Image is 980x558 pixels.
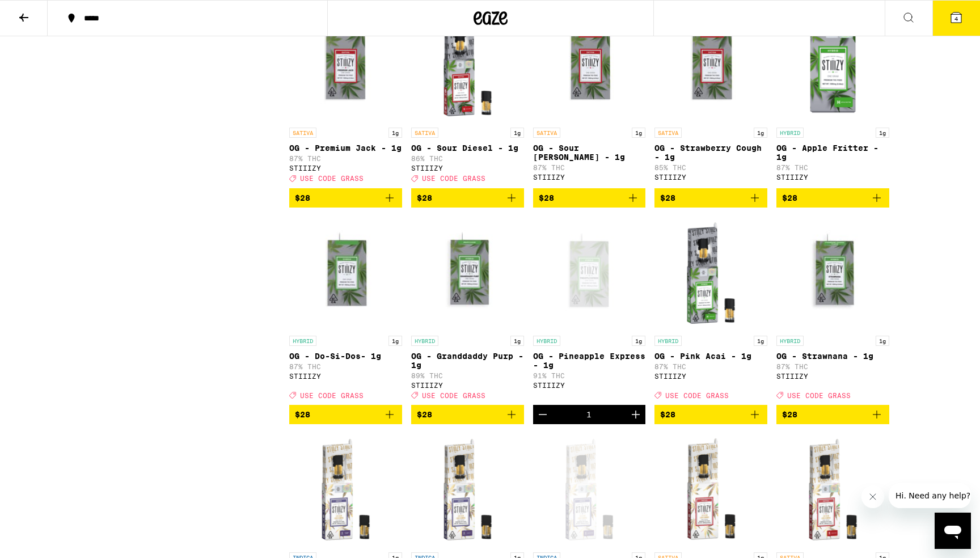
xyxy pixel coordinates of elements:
[776,433,889,547] img: STIIIZY - Purple Haze Live Resin Liquid Diamond - 1g
[654,433,767,547] img: STIIIZY - Hawaiian Snow Live Resin Liquid Diamonds - 1g
[533,128,560,138] p: SATIVA
[754,128,767,138] p: 1g
[289,155,402,162] p: 87% THC
[782,193,797,202] span: $28
[654,188,767,208] button: Add to bag
[654,9,767,122] img: STIIIZY - OG - Strawberry Cough - 1g
[422,175,485,183] span: USE CODE GRASS
[626,405,645,424] button: Increment
[654,9,767,188] a: Open page for OG - Strawberry Cough - 1g from STIIIZY
[289,373,402,380] div: STIIIZY
[654,174,767,181] div: STIIIZY
[411,9,524,188] a: Open page for OG - Sour Diesel - 1g from STIIIZY
[654,373,767,380] div: STIIIZY
[422,392,485,399] span: USE CODE GRASS
[289,217,402,405] a: Open page for OG - Do-Si-Dos- 1g from STIIIZY
[776,363,889,370] p: 87% THC
[861,485,884,508] iframe: Close message
[411,9,524,122] img: STIIIZY - OG - Sour Diesel - 1g
[932,1,980,36] button: 4
[660,193,675,202] span: $28
[411,382,524,389] div: STIIIZY
[411,352,524,370] p: OG - Granddaddy Purp - 1g
[289,9,402,188] a: Open page for OG - Premium Jack - 1g from STIIIZY
[411,217,524,330] img: STIIIZY - OG - Granddaddy Purp - 1g
[289,352,402,361] p: OG - Do-Si-Dos- 1g
[289,143,402,153] p: OG - Premium Jack - 1g
[411,372,524,379] p: 89% THC
[654,336,682,346] p: HYBRID
[654,217,767,330] img: STIIIZY - OG - Pink Acai - 1g
[533,336,560,346] p: HYBRID
[411,217,524,405] a: Open page for OG - Granddaddy Purp - 1g from STIIIZY
[411,155,524,162] p: 86% THC
[533,164,646,171] p: 87% THC
[776,9,889,188] a: Open page for OG - Apple Fritter - 1g from STIIIZY
[876,128,889,138] p: 1g
[954,15,958,22] span: 4
[776,217,889,405] a: Open page for OG - Strawnana - 1g from STIIIZY
[776,405,889,424] button: Add to bag
[295,410,310,419] span: $28
[411,128,438,138] p: SATIVA
[411,405,524,424] button: Add to bag
[533,405,552,424] button: Decrement
[533,174,646,181] div: STIIIZY
[388,128,402,138] p: 1g
[533,9,646,188] a: Open page for OG - Sour Tangie - 1g from STIIIZY
[289,128,316,138] p: SATIVA
[787,392,851,399] span: USE CODE GRASS
[654,217,767,405] a: Open page for OG - Pink Acai - 1g from STIIIZY
[289,363,402,370] p: 87% THC
[411,336,438,346] p: HYBRID
[776,188,889,208] button: Add to bag
[754,336,767,346] p: 1g
[533,372,646,379] p: 91% THC
[654,352,767,361] p: OG - Pink Acai - 1g
[776,336,804,346] p: HYBRID
[935,513,971,549] iframe: Button to launch messaging window
[632,128,645,138] p: 1g
[665,392,729,399] span: USE CODE GRASS
[300,175,364,183] span: USE CODE GRASS
[289,188,402,208] button: Add to bag
[417,410,432,419] span: $28
[776,217,889,330] img: STIIIZY - OG - Strawnana - 1g
[632,336,645,346] p: 1g
[533,352,646,370] p: OG - Pineapple Express - 1g
[776,143,889,162] p: OG - Apple Fritter - 1g
[300,392,364,399] span: USE CODE GRASS
[533,382,646,389] div: STIIIZY
[776,174,889,181] div: STIIIZY
[776,164,889,171] p: 87% THC
[654,143,767,162] p: OG - Strawberry Cough - 1g
[295,193,310,202] span: $28
[782,410,797,419] span: $28
[411,433,524,547] img: STIIIZY - Tahoe OG Live Resin Liquid Diamonds - 1g
[876,336,889,346] p: 1g
[289,336,316,346] p: HYBRID
[289,405,402,424] button: Add to bag
[654,164,767,171] p: 85% THC
[776,373,889,380] div: STIIIZY
[510,128,524,138] p: 1g
[388,336,402,346] p: 1g
[776,9,889,122] img: STIIIZY - OG - Apple Fritter - 1g
[289,9,402,122] img: STIIIZY - OG - Premium Jack - 1g
[533,143,646,162] p: OG - Sour [PERSON_NAME] - 1g
[289,433,402,547] img: STIIIZY - Northern Lights Live Resin Liquid Diamond - 1g
[660,410,675,419] span: $28
[889,483,971,508] iframe: Message from company
[654,405,767,424] button: Add to bag
[289,164,402,172] div: STIIIZY
[510,336,524,346] p: 1g
[411,143,524,153] p: OG - Sour Diesel - 1g
[417,193,432,202] span: $28
[533,188,646,208] button: Add to bag
[411,164,524,172] div: STIIIZY
[411,188,524,208] button: Add to bag
[539,193,554,202] span: $28
[776,352,889,361] p: OG - Strawnana - 1g
[533,217,646,405] a: Open page for OG - Pineapple Express - 1g from STIIIZY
